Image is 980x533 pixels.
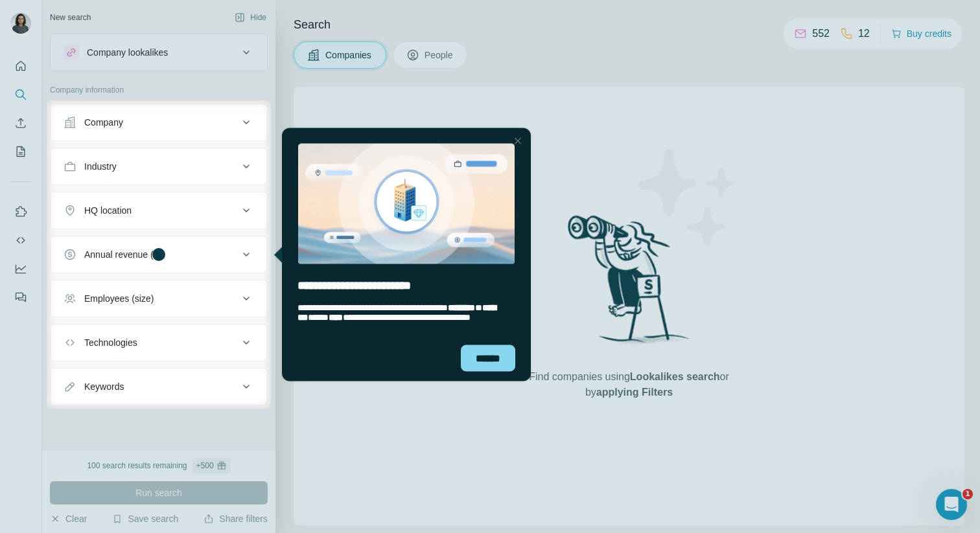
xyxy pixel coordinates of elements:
button: Company [51,107,267,138]
div: HQ location [84,204,132,217]
button: Technologies [51,327,267,358]
div: Industry [84,160,117,173]
button: Keywords [51,371,267,402]
div: Technologies [84,336,137,349]
iframe: Tooltip [271,126,533,384]
button: Employees (size) [51,283,267,314]
div: Keywords [84,380,124,393]
div: Annual revenue ($) [84,248,161,261]
button: Industry [51,151,267,182]
div: Employees (size) [84,292,154,305]
button: HQ location [51,195,267,226]
button: Annual revenue ($) [51,239,267,270]
div: Company [84,116,123,129]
